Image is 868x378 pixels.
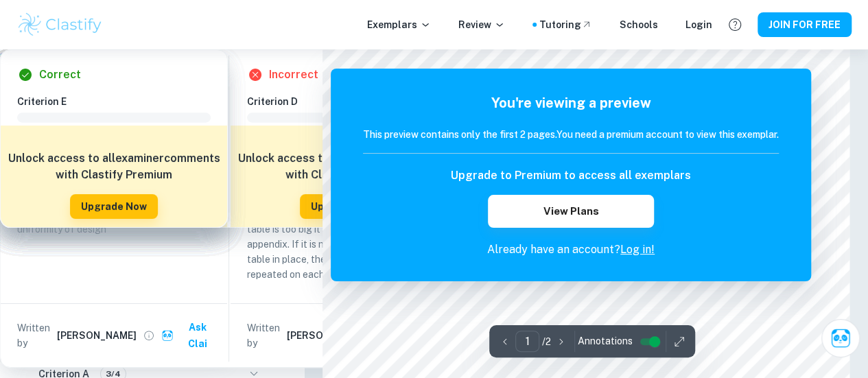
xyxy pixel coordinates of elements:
[363,241,779,258] p: Already have an account?
[542,334,551,349] p: / 2
[539,17,592,32] a: Tutoring
[237,150,450,183] h6: Unlock access to all examiner comments with Clastify Premium
[451,167,691,184] h6: Upgrade to Premium to access all exemplars
[620,17,658,32] a: Schools
[300,194,388,219] button: Upgrade Now
[139,326,159,345] button: View full profile
[620,243,655,256] a: Log in!
[269,67,318,83] h6: Incorrect
[17,320,54,351] p: Written by
[247,320,284,351] p: Written by
[821,319,860,357] button: Ask Clai
[758,12,852,37] button: JOIN FOR FREE
[161,329,174,342] img: clai.svg
[16,11,104,38] img: Clastify logo
[247,94,451,109] h6: Criterion D
[685,17,712,32] a: Login
[458,17,505,32] p: Review
[578,334,633,349] span: Annotations
[39,67,81,83] h6: Correct
[70,194,158,219] button: Upgrade Now
[363,127,779,142] h6: This preview contains only the first 2 pages. You need a premium account to view this exemplar.
[159,315,222,356] button: Ask Clai
[287,328,366,343] h6: [PERSON_NAME]
[723,13,747,36] button: Help and Feedback
[488,195,654,228] button: View Plans
[17,94,222,109] h6: Criterion E
[8,150,220,183] h6: Unlock access to all examiner comments with Clastify Premium
[363,93,779,113] h5: You're viewing a preview
[57,328,137,343] h6: [PERSON_NAME]
[367,17,431,32] p: Exemplars
[247,191,441,297] p: The table spreads across two pages. Tables should fit entirely on one page. If a table is too big...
